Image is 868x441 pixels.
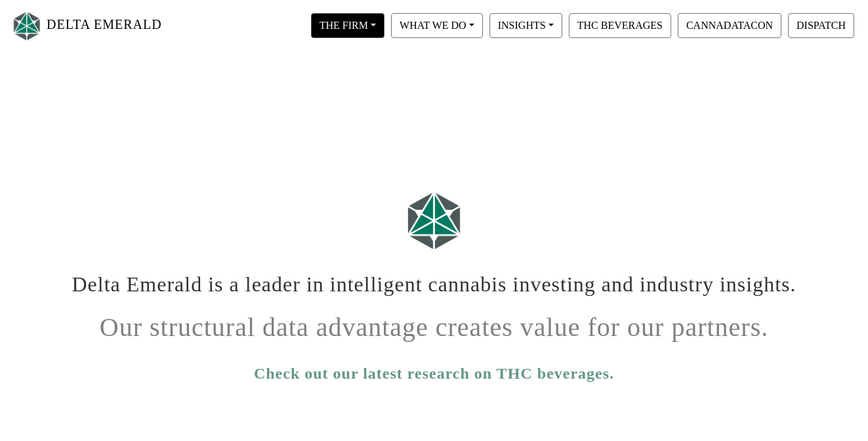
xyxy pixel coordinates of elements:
img: Logo [10,9,43,43]
button: THE FIRM [311,13,384,38]
button: CANNADATACON [678,13,781,38]
button: DISPATCH [788,13,854,38]
img: Logo [402,186,467,255]
button: INSIGHTS [489,13,562,38]
button: WHAT WE DO [391,13,483,38]
a: THC BEVERAGES [566,19,674,30]
a: CANNADATACON [674,19,785,30]
a: DELTA EMERALD [10,5,162,47]
h1: Our structural data advantage creates value for our partners. [70,302,798,343]
a: DISPATCH [785,19,858,30]
a: Check out our latest research on THC beverages. [254,362,614,385]
button: THC BEVERAGES [569,13,671,38]
h1: Delta Emerald is a leader in intelligent cannabis investing and industry insights. [70,262,798,297]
